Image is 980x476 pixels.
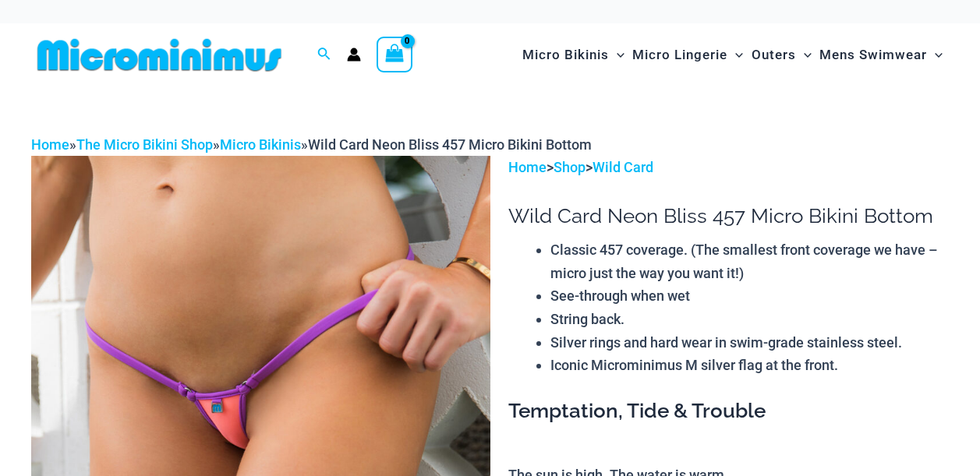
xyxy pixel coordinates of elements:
h1: Wild Card Neon Bliss 457 Micro Bikini Bottom [508,204,949,228]
li: Silver rings and hard wear in swim-grade stainless steel. [550,331,949,354]
a: View Shopping Cart, empty [377,37,412,72]
span: Outers [752,35,796,75]
a: Shop [554,159,586,175]
span: Menu Toggle [927,35,943,75]
nav: Site Navigation [516,29,949,81]
a: Home [31,136,69,153]
h3: Temptation, Tide & Trouble [508,398,949,425]
a: Home [508,159,547,175]
a: The Micro Bikini Shop [76,136,213,153]
li: See-through when wet [550,284,949,308]
a: Wild Card [593,159,653,175]
li: Iconic Microminimus M silver flag at the front. [550,354,949,377]
a: Micro LingerieMenu ToggleMenu Toggle [628,31,747,79]
li: String back. [550,308,949,331]
a: Account icon link [347,48,361,62]
span: Wild Card Neon Bliss 457 Micro Bikini Bottom [308,136,592,153]
a: Mens SwimwearMenu ToggleMenu Toggle [815,31,946,79]
img: MM SHOP LOGO FLAT [31,37,288,72]
span: Menu Toggle [727,35,743,75]
p: > > [508,156,949,179]
a: Micro BikinisMenu ToggleMenu Toggle [518,31,628,79]
span: Micro Lingerie [632,35,727,75]
a: OutersMenu ToggleMenu Toggle [748,31,815,79]
span: Menu Toggle [796,35,812,75]
li: Classic 457 coverage. (The smallest front coverage we have – micro just the way you want it!) [550,238,949,284]
span: Mens Swimwear [819,35,927,75]
a: Micro Bikinis [220,136,301,153]
span: » » » [31,136,592,153]
a: Search icon link [317,45,331,65]
span: Menu Toggle [609,35,624,75]
span: Micro Bikinis [522,35,609,75]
